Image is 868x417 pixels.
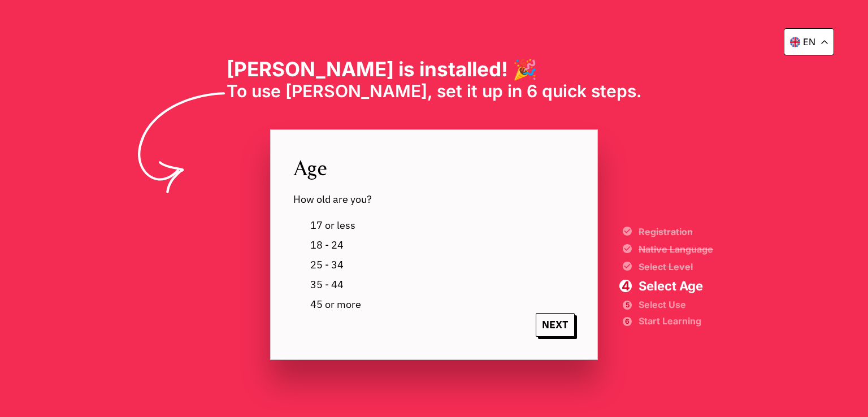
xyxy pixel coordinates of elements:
span: How old are you? [293,193,575,206]
span: 25 - 34 [310,259,344,271]
p: en [803,36,815,47]
span: Select Level [639,262,713,271]
span: 45 or more [310,299,361,310]
span: Registration [639,227,713,236]
span: Start Learning [639,317,713,325]
span: Select Age [639,280,713,292]
span: Native Language [639,245,713,254]
span: 35 - 44 [310,279,344,290]
span: NEXT [536,313,575,337]
span: 17 or less [310,220,355,231]
span: Age [293,153,575,181]
span: Select Use [639,301,713,309]
h1: [PERSON_NAME] is installed! 🎉 [227,57,642,81]
span: To use [PERSON_NAME], set it up in 6 quick steps. [227,81,642,101]
span: 18 - 24 [310,240,344,251]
